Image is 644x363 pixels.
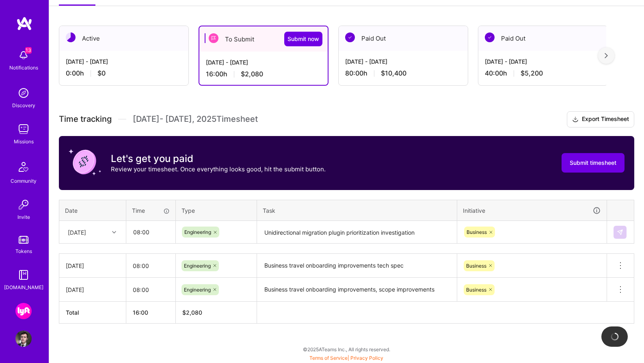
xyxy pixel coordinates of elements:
div: 80:00 h [345,69,461,78]
th: Type [176,200,257,221]
span: Engineering [184,287,211,293]
div: Missions [14,137,34,146]
img: teamwork [15,121,32,137]
img: right [605,53,608,58]
span: Time tracking [59,114,112,124]
div: To Submit [199,26,328,52]
th: Total [59,302,126,324]
div: Tokens [15,247,32,255]
img: User Avatar [15,331,32,347]
div: Discovery [12,101,35,110]
span: Submit now [287,35,319,43]
div: [DATE] [66,285,119,294]
div: [DATE] - [DATE] [206,58,321,67]
span: Submit timesheet [570,159,616,167]
span: $ 2,080 [182,309,202,316]
div: [DATE] - [DATE] [485,57,601,66]
th: Task [257,200,457,221]
img: Community [14,157,33,177]
img: Submit [617,229,623,236]
img: logo [16,16,32,31]
span: Business [466,263,486,269]
div: Active [59,26,188,51]
img: Lyft: Android Business Travel Rewards & Accessibility [15,303,32,319]
div: Time [132,206,170,215]
span: Engineering [184,229,211,235]
div: Invite [17,213,30,221]
div: Paid Out [478,26,607,51]
div: Notifications [9,63,38,72]
div: [DATE] - [DATE] [345,57,461,66]
div: [DATE] [66,261,119,270]
img: tokens [19,236,28,244]
div: Paid Out [339,26,468,51]
h3: Let's get you paid [111,153,326,165]
span: Business [467,229,487,235]
a: User Avatar [13,331,34,347]
img: bell [15,47,32,63]
div: Initiative [463,206,601,215]
input: HH:MM [127,221,175,243]
textarea: Business travel onboarding improvements, scope improvements [258,279,456,301]
div: [DATE] - [DATE] [66,57,182,66]
textarea: Unidirectional migration plugin prioritization investigation [258,222,456,243]
input: HH:MM [126,255,175,277]
th: Date [59,200,126,221]
button: Export Timesheet [567,111,634,127]
div: Community [11,177,37,185]
div: 40:00 h [485,69,601,78]
span: [DATE] - [DATE] , 2025 Timesheet [133,114,258,124]
i: icon Chevron [112,230,116,234]
a: Terms of Service [309,355,348,361]
div: [DATE] [68,228,86,236]
button: Submit timesheet [562,153,625,173]
img: Paid Out [485,32,495,42]
a: Lyft: Android Business Travel Rewards & Accessibility [13,303,34,319]
div: © 2025 ATeams Inc., All rights reserved. [49,339,644,359]
span: 13 [25,47,32,54]
span: | [309,355,383,361]
button: Submit now [284,32,322,46]
p: Review your timesheet. Once everything looks good, hit the submit button. [111,165,326,173]
span: Business [466,287,486,293]
input: HH:MM [126,279,175,300]
span: $0 [97,69,106,78]
div: 0:00 h [66,69,182,78]
textarea: Business travel onboarding improvements tech spec [258,255,456,277]
img: Invite [15,197,32,213]
img: Paid Out [345,32,355,42]
img: guide book [15,267,32,283]
img: Active [66,32,76,42]
img: loading [611,333,619,341]
img: To Submit [209,33,218,43]
div: 16:00 h [206,70,321,78]
a: Privacy Policy [350,355,383,361]
span: $10,400 [381,69,406,78]
img: coin [69,146,101,178]
span: $5,200 [521,69,543,78]
div: null [614,226,627,239]
div: [DOMAIN_NAME] [4,283,43,292]
th: 16:00 [126,302,176,324]
span: $2,080 [241,70,263,78]
span: Engineering [184,263,211,269]
img: discovery [15,85,32,101]
i: icon Download [572,115,579,124]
